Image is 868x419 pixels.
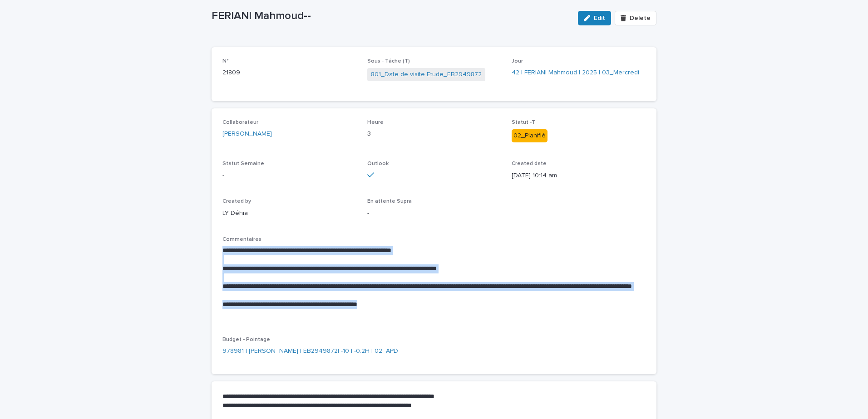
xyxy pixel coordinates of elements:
[222,68,356,78] p: 21809
[371,70,482,79] a: 801_Date de visite Etude_EB2949872
[367,120,384,125] span: Heure
[222,58,229,64] span: N°
[512,161,547,166] span: Created date
[615,11,656,25] button: Delete
[512,68,639,78] a: 42 | FERIANI Mahmoud | 2025 | 03_Mercredi
[222,129,272,139] a: [PERSON_NAME]
[367,209,501,218] p: -
[367,58,410,64] span: Sous - Tâche (T)
[212,10,571,23] p: FERIANI Mahmoud--
[222,161,264,166] span: Statut Semaine
[512,58,523,64] span: Jour
[630,15,651,21] span: Delete
[512,171,646,180] p: [DATE] 10:14 am
[222,171,356,180] p: -
[222,346,398,356] a: 978981 | [PERSON_NAME] | EB2949872| -10 | -0.2H | 02_APD
[222,120,258,125] span: Collaborateur
[222,237,261,242] span: Commentaires
[222,337,270,342] span: Budget - Pointage
[578,11,611,25] button: Edit
[594,15,605,21] span: Edit
[512,120,535,125] span: Statut -T
[222,199,251,204] span: Created by
[512,129,547,142] div: 02_Planifié
[367,199,412,204] span: En attente Supra
[367,161,389,166] span: Outlook
[222,209,356,218] p: LY Déhia
[367,129,501,139] p: 3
